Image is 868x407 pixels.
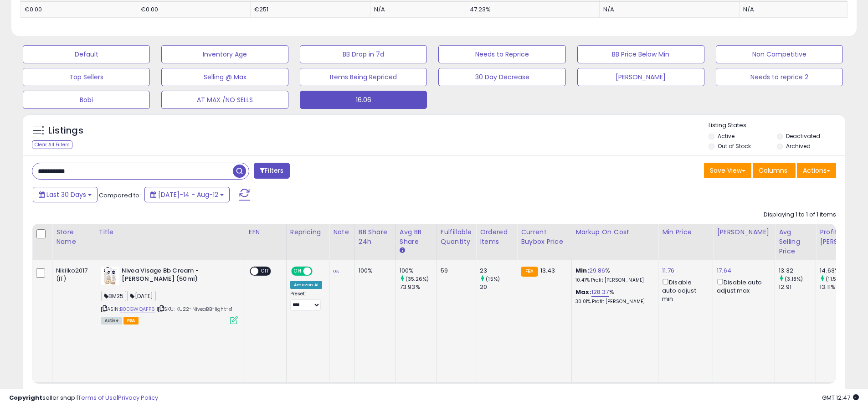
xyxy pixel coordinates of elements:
a: B00GWQAFP6 [120,305,155,313]
div: 59 [441,267,469,275]
div: Note [333,227,351,237]
button: BB Drop in 7d [300,45,427,63]
td: €251 [251,1,370,18]
span: [DATE]-14 - Aug-12 [158,190,218,199]
div: Avg BB Share [400,227,433,247]
span: Last 30 Days [46,190,86,199]
label: Out of Stock [718,142,751,150]
button: BB Price Below Min [577,45,704,63]
div: Avg Selling Price [779,227,812,256]
p: Listing States: [709,121,845,130]
div: [PERSON_NAME] [717,227,771,237]
td: N/A [739,1,847,18]
div: 13.32 [779,267,816,275]
div: Repricing [290,227,325,237]
div: 100% [359,267,389,275]
span: All listings currently available for purchase on Amazon [101,317,122,325]
img: 41y1bJja4tL._SL40_.jpg [101,267,119,285]
button: Items Being Repriced [300,68,427,86]
div: ASIN: [101,267,238,324]
button: Selling @ Max [161,68,288,86]
div: Clear All Filters [32,140,72,149]
a: Terms of Use [78,393,117,402]
small: (15%) [486,275,500,283]
strong: Copyright [9,393,42,402]
div: Disable auto adjust max [717,277,768,295]
a: 128.37 [591,288,609,297]
button: 16.06 [300,91,427,109]
div: Disable auto adjust min [662,277,706,304]
span: FBA [123,317,139,325]
span: BM25 [101,291,127,301]
div: seller snap | | [9,394,158,402]
button: AT MAX /NO SELLS [161,91,288,109]
label: Active [718,132,734,140]
span: Columns [759,166,787,175]
a: 29.86 [589,266,606,275]
span: Compared to: [99,191,141,200]
small: (35.26%) [406,275,429,283]
td: N/A [370,1,466,18]
div: Amazon AI [290,281,322,289]
td: €0.00 [21,1,137,18]
button: Top Sellers [23,68,150,86]
span: OFF [311,267,325,275]
small: Avg BB Share. [400,247,405,255]
span: 2025-09-12 12:47 GMT [822,393,859,402]
label: Archived [786,142,811,150]
a: 11.76 [662,266,674,275]
span: ON [292,267,303,275]
td: N/A [599,1,739,18]
span: | SKU: KU22-NiveaBB-light-x1 [157,305,233,313]
small: FBA [521,267,538,277]
small: (11.59%) [826,275,846,283]
button: Needs to Reprice [438,45,565,63]
button: Columns [753,163,796,178]
p: 30.01% Profit [PERSON_NAME] [575,299,651,305]
button: Actions [797,163,836,178]
div: Displaying 1 to 1 of 1 items [764,211,836,219]
td: €0.00 [137,1,250,18]
span: 13.43 [540,266,555,275]
div: Store Name [56,227,91,247]
button: [DATE]-14 - Aug-12 [144,187,230,202]
div: 12.91 [779,283,816,291]
a: 17.64 [717,266,731,275]
button: Save View [704,163,751,178]
span: [DATE] [127,291,156,301]
div: % [575,267,651,283]
div: 73.93% [400,283,437,291]
a: Privacy Policy [118,393,158,402]
span: OFF [258,267,273,275]
b: Nivea Visage Bb Cream - [PERSON_NAME] (50ml) [122,267,232,286]
button: Last 30 Days [33,187,98,202]
button: Inventory Age [161,45,288,63]
button: 30 Day Decrease [438,68,565,86]
td: 47.23% [466,1,599,18]
div: % [575,288,651,305]
button: Needs to reprice 2 [716,68,843,86]
label: Deactivated [786,132,820,140]
h5: Listings [48,124,83,137]
a: ок [333,266,339,275]
small: (3.18%) [785,275,803,283]
div: Title [99,227,241,237]
div: Current Buybox Price [521,227,568,247]
div: BB Share 24h. [359,227,392,247]
button: [PERSON_NAME] [577,68,704,86]
div: Fulfillable Quantity [441,227,472,247]
div: Preset: [290,291,322,311]
button: Non Competitive [716,45,843,63]
div: Markup on Cost [575,227,654,237]
div: Ordered Items [480,227,513,247]
p: 10.47% Profit [PERSON_NAME] [575,277,651,283]
div: 23 [480,267,517,275]
button: Default [23,45,150,63]
button: Bobi [23,91,150,109]
div: 100% [400,267,437,275]
div: Min Price [662,227,709,237]
b: Min: [575,266,589,275]
div: EFN [249,227,282,237]
th: The percentage added to the cost of goods (COGS) that forms the calculator for Min & Max prices. [572,224,658,260]
div: 20 [480,283,517,291]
